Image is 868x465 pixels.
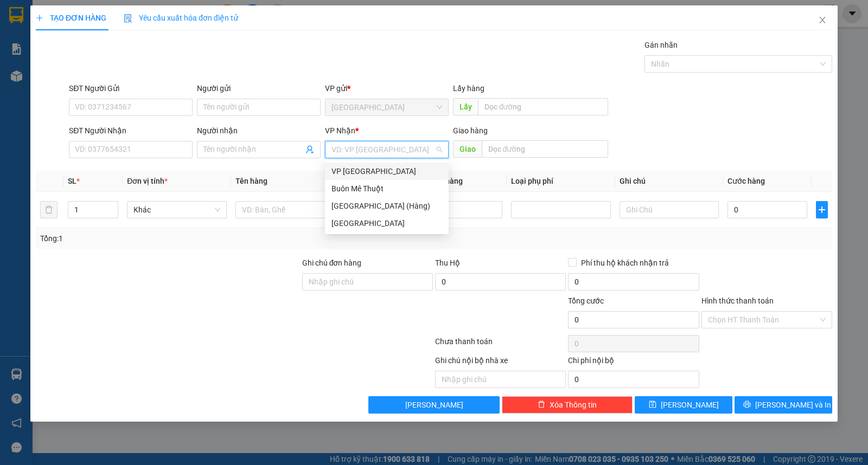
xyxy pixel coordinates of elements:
[435,259,460,267] span: Thu Hộ
[453,84,484,93] span: Lấy hàng
[36,14,106,22] span: TẠO ĐƠN HÀNG
[331,183,442,195] div: Buôn Mê Thuột
[615,171,724,192] th: Ghi chú
[482,140,609,158] input: Dọc đường
[661,399,719,411] span: [PERSON_NAME]
[550,399,597,411] span: Xóa Thông tin
[818,16,827,24] span: close
[635,396,732,414] button: save[PERSON_NAME]
[701,296,774,305] label: Hình thức thanh toán
[69,125,193,137] div: SĐT Người Nhận
[302,273,433,290] input: Ghi chú đơn hàng
[124,14,238,22] span: Yêu cầu xuất hóa đơn điện tử
[302,259,362,267] label: Ghi chú đơn hàng
[435,371,566,388] input: Nhập ghi chú
[325,180,449,197] div: Buôn Mê Thuột
[235,201,335,218] input: VD: Bàn, Ghế
[68,177,76,185] span: SL
[577,257,673,269] span: Phí thu hộ khách nhận trả
[507,171,615,192] th: Loại phụ phí
[568,354,699,371] div: Chi phí nội bộ
[502,396,633,414] button: deleteXóa Thông tin
[36,14,43,22] span: plus
[423,201,502,218] input: 0
[325,82,449,94] div: VP gửi
[434,335,567,354] div: Chưa thanh toán
[331,217,442,229] div: [GEOGRAPHIC_DATA]
[331,200,442,212] div: [GEOGRAPHIC_DATA] (Hàng)
[127,177,168,185] span: Đơn vị tính
[649,401,656,409] span: save
[743,401,751,409] span: printer
[124,14,132,23] img: icon
[727,177,765,185] span: Cước hàng
[816,205,827,214] span: plus
[453,98,478,115] span: Lấy
[197,82,321,94] div: Người gửi
[331,99,442,115] span: Sài Gòn
[478,98,609,115] input: Dọc đường
[735,396,832,414] button: printer[PERSON_NAME] và In
[453,140,482,158] span: Giao
[133,202,220,218] span: Khác
[69,82,193,94] div: SĐT Người Gửi
[197,125,321,137] div: Người nhận
[331,165,442,177] div: VP [GEOGRAPHIC_DATA]
[40,201,58,218] button: delete
[568,296,604,305] span: Tổng cước
[538,401,545,409] span: delete
[453,126,488,135] span: Giao hàng
[325,215,449,232] div: Sài Gòn
[305,145,314,154] span: user-add
[325,126,355,135] span: VP Nhận
[644,41,678,49] label: Gán nhãn
[405,399,463,411] span: [PERSON_NAME]
[325,163,449,180] div: VP Nha Trang
[620,201,719,218] input: Ghi Chú
[816,201,828,218] button: plus
[435,354,566,371] div: Ghi chú nội bộ nhà xe
[755,399,831,411] span: [PERSON_NAME] và In
[325,197,449,215] div: Đà Nẵng (Hàng)
[807,5,838,36] button: Close
[40,232,336,244] div: Tổng: 1
[235,177,267,185] span: Tên hàng
[368,396,499,414] button: [PERSON_NAME]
